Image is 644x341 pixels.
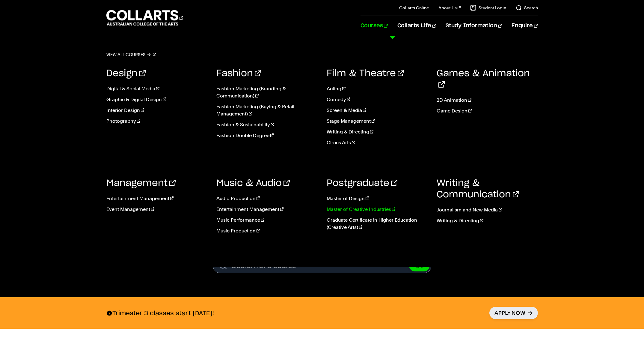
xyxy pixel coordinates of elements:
a: Game Design [437,107,538,115]
a: Management [106,179,176,188]
a: Entertainment Management [216,206,318,213]
a: Music & Audio [216,179,290,188]
a: Event Management [106,206,208,213]
a: Apply Now [489,307,538,319]
a: Entertainment Management [106,195,208,202]
a: Design [106,69,146,78]
a: Film & Theatre [327,69,404,78]
a: Journalism and New Media [437,206,538,214]
a: Study Information [446,16,502,36]
a: Interior Design [106,107,208,114]
a: 2D Animation [437,97,538,104]
a: Games & Animation [437,69,530,89]
a: Collarts Online [399,5,429,11]
a: Digital & Social Media [106,85,208,92]
p: Trimester 3 classes start [DATE]! [106,309,214,317]
a: Writing & Directing [437,217,538,224]
a: Music Performance [216,217,318,224]
div: Go to homepage [106,9,183,26]
a: Comedy [327,96,428,103]
a: Fashion Double Degree [216,132,318,139]
a: Search [516,5,538,11]
a: Audio Production [216,195,318,202]
a: Screen & Media [327,107,428,114]
a: Stage Management [327,118,428,125]
a: Fashion Marketing (Buying & Retail Management) [216,103,318,118]
a: Master of Design [327,195,428,202]
a: Postgraduate [327,179,397,188]
a: Photography [106,118,208,125]
a: Circus Arts [327,139,428,146]
a: Fashion Marketing (Branding & Communication) [216,85,318,100]
a: About Us [438,5,461,11]
a: Enquire [512,16,538,36]
a: Fashion [216,69,261,78]
a: Courses [361,16,388,36]
a: Student Login [470,5,506,11]
a: Writing & Directing [327,128,428,136]
a: Graduate Certificate in Higher Education (Creative Arts) [327,217,428,231]
a: Graphic & Digital Design [106,96,208,103]
a: Acting [327,85,428,92]
a: View all courses [106,50,156,59]
a: Master of Creative Industries [327,206,428,213]
a: Music Production [216,227,318,235]
a: Collarts Life [397,16,436,36]
a: Writing & Communication [437,179,519,199]
a: Fashion & Sustainability [216,121,318,128]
